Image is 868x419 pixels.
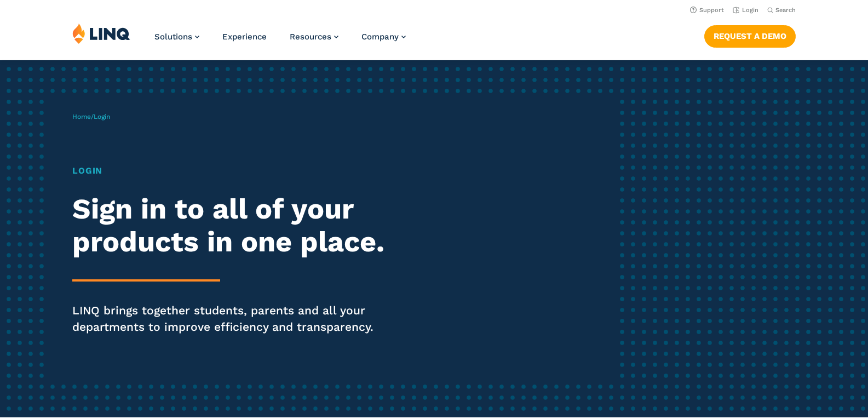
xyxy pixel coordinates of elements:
button: Open Search Bar [767,6,796,14]
a: Request a Demo [704,25,796,47]
span: Login [94,113,110,120]
p: LINQ brings together students, parents and all your departments to improve efficiency and transpa... [72,302,407,335]
a: Solutions [154,32,199,42]
h1: Login [72,164,407,177]
a: Support [690,7,724,14]
a: Experience [222,32,267,42]
span: Resources [290,32,331,42]
span: Search [775,7,796,14]
span: / [72,113,110,120]
a: Login [733,7,758,14]
span: Company [361,32,399,42]
h2: Sign in to all of your products in one place. [72,193,407,259]
img: LINQ | K‑12 Software [72,23,130,44]
nav: Button Navigation [704,23,796,47]
a: Company [361,32,406,42]
nav: Primary Navigation [154,23,406,59]
a: Resources [290,32,338,42]
a: Home [72,113,91,120]
span: Solutions [154,32,192,42]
